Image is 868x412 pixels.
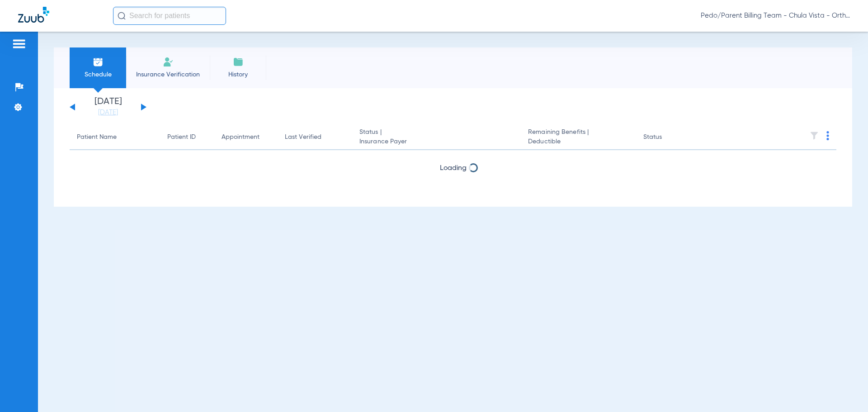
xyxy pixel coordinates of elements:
[528,137,628,147] span: Deductible
[217,70,259,79] span: History
[167,133,196,142] div: Patient ID
[440,189,467,196] span: Loading
[76,70,119,79] span: Schedule
[77,133,117,142] div: Patient Name
[93,57,104,67] img: Schedule
[133,70,203,79] span: Insurance Verification
[233,57,244,67] img: History
[222,133,259,142] div: Appointment
[118,12,126,20] img: Search Icon
[222,133,270,142] div: Appointment
[285,133,321,142] div: Last Verified
[285,133,345,142] div: Last Verified
[12,38,26,49] img: hamburger-icon
[359,137,514,147] span: Insurance Payer
[636,125,697,150] th: Status
[77,133,153,142] div: Patient Name
[81,97,135,117] li: [DATE]
[167,133,207,142] div: Patient ID
[352,125,521,150] th: Status |
[81,108,135,117] a: [DATE]
[826,131,829,140] img: group-dot-blue.svg
[701,11,850,20] span: Pedo/Parent Billing Team - Chula Vista - Ortho | The Super Dentists
[810,131,819,140] img: filter.svg
[521,125,636,150] th: Remaining Benefits |
[113,7,226,25] input: Search for patients
[18,7,49,23] img: Zuub Logo
[440,165,467,172] span: Loading
[163,57,174,67] img: Manual Insurance Verification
